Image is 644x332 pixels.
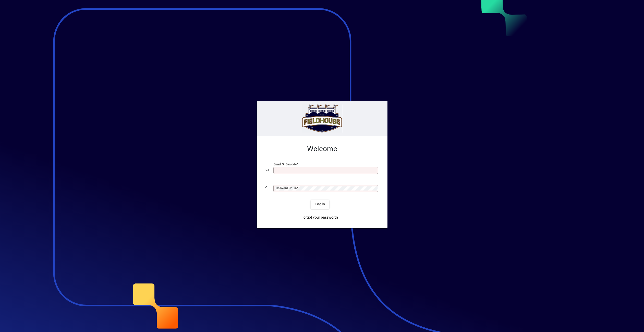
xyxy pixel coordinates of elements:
mat-label: Email or Barcode [274,162,297,166]
mat-label: Password or Pin [275,186,297,190]
h2: Welcome [265,145,379,153]
span: Forgot your password? [301,215,338,220]
a: Forgot your password? [299,213,341,222]
button: Login [311,200,329,209]
span: Login [315,201,325,207]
